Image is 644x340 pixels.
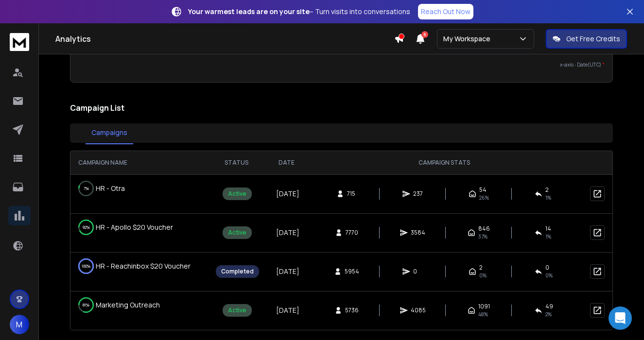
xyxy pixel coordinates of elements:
[307,151,582,174] th: CAMPAIGN STATS
[545,310,552,318] span: 2 %
[545,233,551,240] span: 1 %
[55,33,394,45] h1: Analytics
[70,151,206,174] th: CAMPAIGN NAME
[84,184,89,193] p: 7 %
[545,303,553,310] span: 49
[70,214,206,241] td: HR - Apollo $20 Voucher
[267,151,307,174] th: DATE
[478,310,488,318] span: 48 %
[609,306,632,330] div: Open Intercom Messenger
[70,291,206,319] td: Marketing Outreach
[421,31,428,38] span: 6
[267,252,307,291] td: [DATE]
[82,261,90,271] p: 100 %
[345,268,359,275] span: 5954
[267,174,307,213] td: [DATE]
[413,268,423,275] span: 0
[413,190,423,198] span: 237
[479,264,483,272] span: 2
[223,304,252,317] div: Active
[478,303,490,310] span: 1091
[546,29,627,49] button: Get Free Credits
[346,229,358,237] span: 7770
[545,225,551,233] span: 14
[10,315,29,334] button: M
[443,34,494,44] p: My Workspace
[188,7,410,17] p: – Turn visits into conversations
[545,272,553,279] span: 0%
[83,222,90,232] p: 92 %
[86,122,133,144] button: Campaigns
[223,187,252,200] div: Active
[347,190,357,198] span: 715
[566,34,620,44] p: Get Free Credits
[545,186,549,194] span: 2
[345,306,359,314] span: 5736
[83,300,89,310] p: 81 %
[188,7,310,16] strong: Your warmest leads are on your site
[70,175,206,202] td: HR - Otra
[411,229,425,237] span: 3584
[545,194,551,202] span: 1 %
[421,7,470,17] p: Reach Out Now
[206,151,267,174] th: STATUS
[216,265,259,278] div: Completed
[478,225,490,233] span: 846
[479,194,489,202] span: 26 %
[478,233,487,240] span: 37 %
[545,264,549,272] span: 0
[223,226,252,239] div: Active
[267,213,307,252] td: [DATE]
[267,291,307,330] td: [DATE]
[411,306,426,314] span: 4085
[70,253,206,280] td: HR - Reachinbox $20 Voucher
[479,272,487,279] span: 0%
[70,102,613,114] h2: Campaign List
[78,61,605,68] p: x-axis : Date(UTC)
[479,186,487,194] span: 54
[10,33,29,51] img: logo
[418,4,473,19] a: Reach Out Now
